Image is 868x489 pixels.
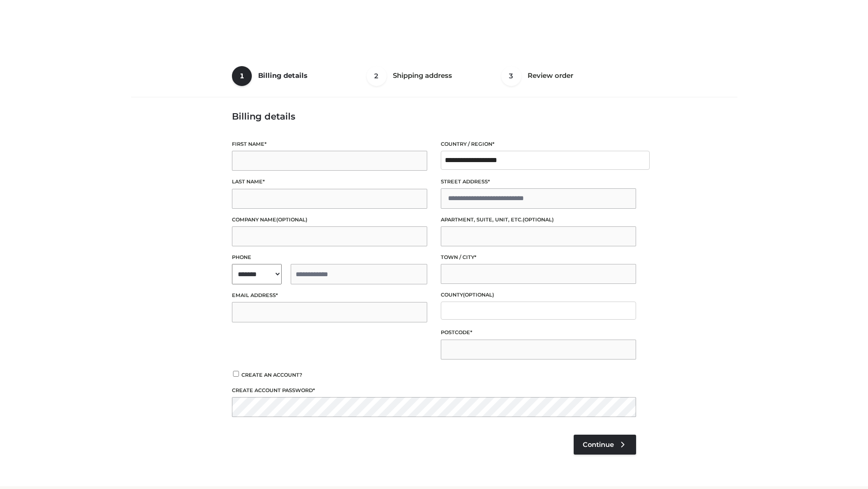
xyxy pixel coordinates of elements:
span: 2 [367,66,387,86]
span: 1 [232,66,252,86]
label: Town / City [441,253,636,262]
label: County [441,291,636,299]
h3: Billing details [232,111,636,122]
label: Country / Region [441,140,636,149]
label: Street address [441,177,636,186]
label: Last name [232,177,427,186]
span: Continue [583,441,614,449]
span: (optional) [276,216,307,223]
span: 3 [501,66,521,86]
input: Create an account? [232,371,240,377]
span: (optional) [463,292,494,298]
label: Email address [232,291,427,300]
label: Postcode [441,328,636,337]
label: First name [232,140,427,149]
span: (optional) [523,216,554,223]
span: Review order [528,71,573,80]
label: Apartment, suite, unit, etc. [441,216,636,224]
span: Create an account? [241,372,302,378]
label: Create account password [232,386,636,395]
span: Shipping address [393,71,452,80]
span: Billing details [258,71,307,80]
label: Company name [232,216,427,224]
a: Continue [574,435,636,455]
label: Phone [232,253,427,262]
